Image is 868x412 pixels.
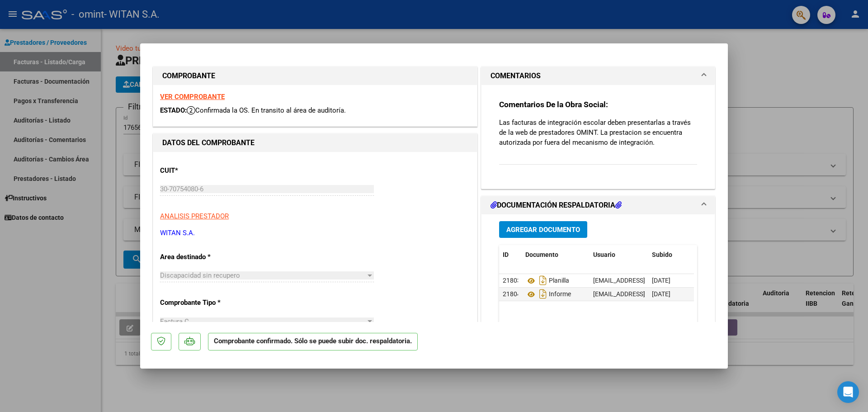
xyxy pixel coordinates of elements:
strong: DATOS DEL COMPROBANTE [162,138,255,147]
span: Discapacidad sin recupero [160,271,240,279]
p: CUIT [160,166,253,176]
h1: COMENTARIOS [491,71,541,81]
p: WITAN S.A. [160,228,470,238]
span: [DATE] [652,290,670,298]
span: Planilla [525,277,569,284]
button: Agregar Documento [499,221,587,238]
span: [EMAIL_ADDRESS][DOMAIN_NAME] - Witan sa [593,290,722,298]
datatable-header-cell: ID [499,245,522,265]
datatable-header-cell: Documento [522,245,590,265]
span: ESTADO: [160,106,187,114]
span: ID [503,251,509,258]
mat-expansion-panel-header: COMENTARIOS [481,67,715,85]
a: VER COMPROBANTE [160,93,225,101]
span: [EMAIL_ADDRESS][DOMAIN_NAME] - Witan sa [593,277,722,284]
span: ANALISIS PRESTADOR [160,212,229,220]
h1: DOCUMENTACIÓN RESPALDATORIA [491,200,622,211]
p: Las facturas de integración escolar deben presentarlas a través de la web de prestadores OMINT. L... [499,118,697,147]
span: Usuario [593,251,615,258]
p: Area destinado * [160,252,253,262]
datatable-header-cell: Subido [648,245,693,265]
mat-expansion-panel-header: DOCUMENTACIÓN RESPALDATORIA [481,196,715,214]
datatable-header-cell: Acción [693,245,739,265]
span: 21804 [503,290,521,298]
div: DOCUMENTACIÓN RESPALDATORIA [481,214,715,402]
span: 21803 [503,277,521,284]
i: Descargar documento [537,287,549,301]
span: Confirmada la OS. En transito al área de auditoría. [187,106,346,114]
span: Factura C [160,317,189,326]
div: COMENTARIOS [481,85,715,189]
span: [DATE] [652,277,670,284]
p: Comprobante Tipo * [160,298,253,308]
span: Agregar Documento [506,226,580,234]
span: Subido [652,251,672,258]
p: Comprobante confirmado. Sólo se puede subir doc. respaldatoria. [208,333,418,350]
i: Descargar documento [537,273,549,288]
div: Open Intercom Messenger [837,381,859,403]
datatable-header-cell: Usuario [590,245,648,265]
strong: COMPROBANTE [162,71,215,80]
span: Informe [525,291,571,298]
span: Documento [525,251,558,258]
strong: Comentarios De la Obra Social: [499,100,608,109]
